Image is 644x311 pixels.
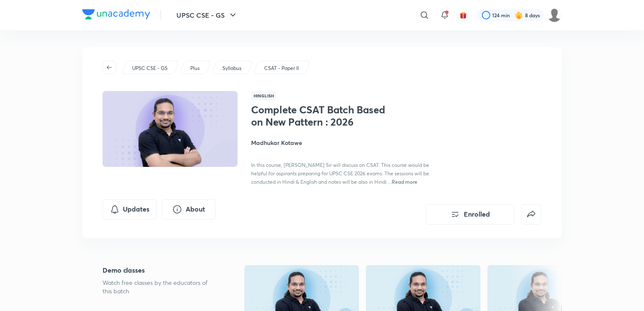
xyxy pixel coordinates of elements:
a: UPSC CSE - GS [131,64,169,72]
span: Read more [392,178,417,185]
button: false [521,204,541,225]
button: Enrolled [426,204,514,225]
button: Updates [103,199,157,220]
h1: Complete CSAT Batch Based on New Pattern : 2026 [251,104,389,128]
a: CSAT - Paper II [263,64,300,72]
button: About [162,199,216,220]
span: In this course, [PERSON_NAME] Sir will discuss on CSAT. This course would be helpful for aspirant... [251,162,429,185]
button: avatar [457,8,470,22]
p: Watch free classes by the educators of this batch [103,279,217,295]
span: Hinglish [251,91,276,100]
p: CSAT - Paper II [264,64,299,72]
p: UPSC CSE - GS [132,64,168,72]
a: Company Logo [82,9,150,21]
button: UPSC CSE - GS [171,7,243,24]
h5: Demo classes [103,265,217,275]
img: streak [515,11,523,19]
p: Syllabus [222,64,241,72]
img: Thumbnail [101,90,239,168]
img: avatar [460,11,467,19]
img: Kiran Saini [547,8,562,22]
a: Plus [189,64,201,72]
img: Company Logo [82,9,150,19]
h4: Madhukar Kotawe [251,138,440,147]
p: Plus [190,64,200,72]
a: Syllabus [221,64,243,72]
